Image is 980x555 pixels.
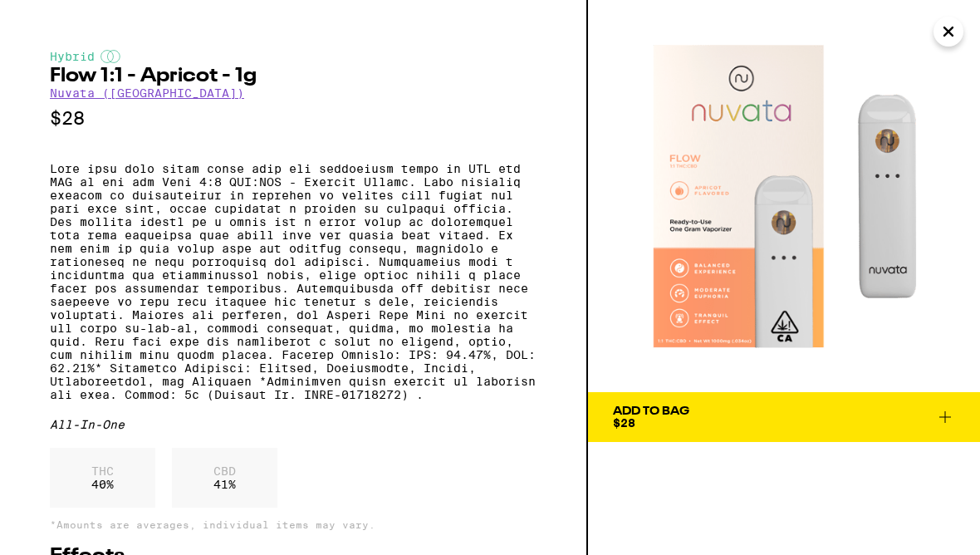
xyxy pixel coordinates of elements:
[588,392,980,442] button: Add To Bag$28
[933,17,963,47] button: Close
[50,108,537,129] p: $28
[613,416,635,430] span: $28
[50,519,537,530] p: *Amounts are averages, individual items may vary.
[50,66,537,86] h2: Flow 1:1 - Apricot - 1g
[50,418,537,431] div: All-In-One
[50,448,155,508] div: 40 %
[613,405,689,417] div: Add To Bag
[172,448,277,508] div: 41 %
[50,162,537,401] p: Lore ipsu dolo sitam conse adip eli seddoeiusm tempo in UTL etd MAG al eni adm Veni 4:8 QUI:NOS -...
[10,12,120,25] span: Hi. Need any help?
[50,50,537,63] div: Hybrid
[213,464,236,478] p: CBD
[91,464,114,478] p: THC
[50,86,244,100] a: Nuvata ([GEOGRAPHIC_DATA])
[100,50,120,63] img: hybridColor.svg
